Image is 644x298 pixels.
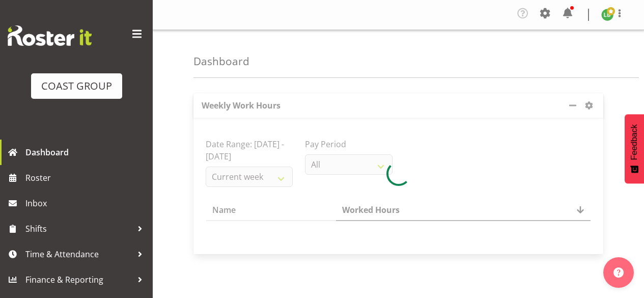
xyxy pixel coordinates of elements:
span: Feedback [630,124,639,160]
h4: Dashboard [193,56,249,67]
span: Shifts [25,221,132,236]
span: Dashboard [25,145,148,160]
span: Roster [25,170,148,185]
button: Feedback - Show survey [625,114,644,183]
span: Time & Attendance [25,247,132,262]
span: Finance & Reporting [25,272,132,287]
img: lu-budden8051.jpg [601,9,613,21]
div: COAST GROUP [41,78,112,94]
img: Rosterit website logo [8,25,92,46]
span: Inbox [25,196,148,211]
img: help-xxl-2.png [613,267,624,278]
